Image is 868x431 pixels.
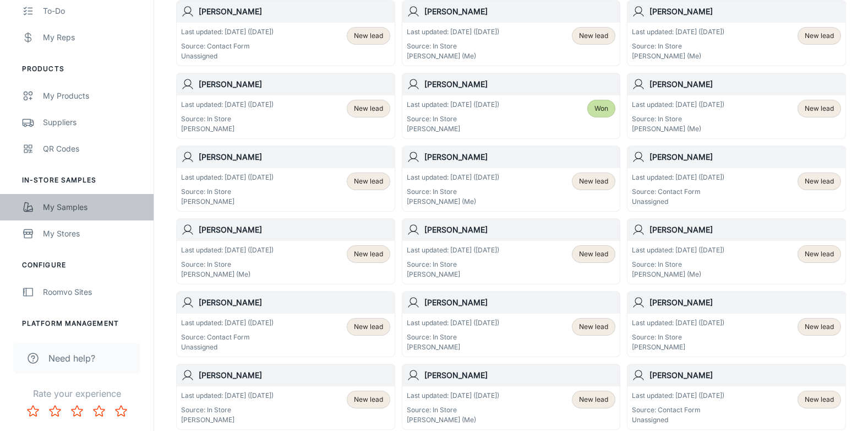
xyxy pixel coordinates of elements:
p: [PERSON_NAME] [407,124,499,134]
p: Last updated: [DATE] ([DATE]) [181,245,274,255]
p: Source: In Store [407,41,499,51]
div: My Reps [43,31,143,44]
p: Source: In Store [632,260,724,270]
p: [PERSON_NAME] (Me) [632,51,724,61]
h6: [PERSON_NAME] [649,224,841,236]
a: [PERSON_NAME]Last updated: [DATE] ([DATE])Source: In Store[PERSON_NAME]New lead [402,291,621,357]
p: Unassigned [181,342,274,352]
p: [PERSON_NAME] [181,124,274,134]
p: [PERSON_NAME] (Me) [632,270,724,279]
span: New lead [579,31,608,41]
div: QR Codes [43,143,143,155]
p: Last updated: [DATE] ([DATE]) [407,245,499,255]
p: Source: Contact Form [632,405,724,415]
span: New lead [354,322,383,332]
p: Last updated: [DATE] ([DATE]) [632,245,724,255]
p: Source: In Store [181,260,274,270]
span: New lead [354,249,383,259]
span: New lead [579,322,608,332]
div: My Products [43,90,143,102]
a: [PERSON_NAME]Last updated: [DATE] ([DATE])Source: In Store[PERSON_NAME] (Me)New lead [627,73,846,139]
a: [PERSON_NAME]Last updated: [DATE] ([DATE])Source: In Store[PERSON_NAME]New lead [176,73,395,139]
a: [PERSON_NAME]Last updated: [DATE] ([DATE])Source: In Store[PERSON_NAME]New lead [402,218,621,284]
a: [PERSON_NAME]Last updated: [DATE] ([DATE])Source: In Store[PERSON_NAME] (Me)New lead [402,146,621,212]
button: Rate 1 star [22,400,44,422]
h6: [PERSON_NAME] [649,78,841,90]
p: Last updated: [DATE] ([DATE]) [181,173,274,182]
p: [PERSON_NAME] [181,197,274,207]
p: Last updated: [DATE] ([DATE]) [181,27,274,37]
a: [PERSON_NAME]Last updated: [DATE] ([DATE])Source: In Store[PERSON_NAME]New lead [627,291,846,357]
h6: [PERSON_NAME] [199,6,390,18]
p: Last updated: [DATE] ([DATE]) [181,100,274,110]
span: New lead [805,322,834,332]
a: [PERSON_NAME]Last updated: [DATE] ([DATE])Source: In Store[PERSON_NAME]Won [402,73,621,139]
p: [PERSON_NAME] (Me) [407,415,499,425]
h6: [PERSON_NAME] [649,6,841,18]
p: [PERSON_NAME] [181,415,274,425]
span: New lead [354,395,383,405]
p: Last updated: [DATE] ([DATE]) [632,27,724,37]
p: Last updated: [DATE] ([DATE]) [407,318,499,328]
span: New lead [579,176,608,186]
span: New lead [579,249,608,259]
p: Source: Contact Form [632,187,724,197]
a: [PERSON_NAME]Last updated: [DATE] ([DATE])Source: In Store[PERSON_NAME] (Me)New lead [627,218,846,284]
a: [PERSON_NAME]Last updated: [DATE] ([DATE])Source: Contact FormUnassignedNew lead [176,291,395,357]
p: Last updated: [DATE] ([DATE]) [181,318,274,328]
h6: [PERSON_NAME] [649,297,841,309]
div: Suppliers [43,116,143,128]
p: Source: In Store [181,114,274,124]
span: Won [594,104,608,114]
p: Source: In Store [407,260,499,270]
p: Last updated: [DATE] ([DATE]) [407,173,499,182]
a: [PERSON_NAME]Last updated: [DATE] ([DATE])Source: In Store[PERSON_NAME] (Me)New lead [176,218,395,284]
p: [PERSON_NAME] [632,342,724,352]
span: New lead [354,31,383,41]
div: My Stores [43,228,143,240]
p: Last updated: [DATE] ([DATE]) [407,100,499,110]
p: Last updated: [DATE] ([DATE]) [632,100,724,110]
h6: [PERSON_NAME] [199,224,390,236]
p: Last updated: [DATE] ([DATE]) [632,173,724,182]
p: Last updated: [DATE] ([DATE]) [407,391,499,401]
p: Source: In Store [632,332,724,342]
p: Rate your experience [9,387,145,400]
h6: [PERSON_NAME] [424,151,616,163]
p: Source: In Store [632,41,724,51]
div: Roomvo Sites [43,286,143,298]
p: Unassigned [632,197,724,207]
p: Last updated: [DATE] ([DATE]) [181,391,274,401]
span: New lead [354,104,383,114]
p: Source: In Store [632,114,724,124]
h6: [PERSON_NAME] [424,6,616,18]
a: [PERSON_NAME]Last updated: [DATE] ([DATE])Source: In Store[PERSON_NAME]New lead [176,146,395,212]
span: New lead [805,176,834,186]
h6: [PERSON_NAME] [424,297,616,309]
a: [PERSON_NAME]Last updated: [DATE] ([DATE])Source: Contact FormUnassignedNew lead [627,146,846,212]
p: Last updated: [DATE] ([DATE]) [632,318,724,328]
h6: [PERSON_NAME] [649,151,841,163]
span: New lead [805,395,834,405]
h6: [PERSON_NAME] [649,369,841,381]
p: Source: Contact Form [181,332,274,342]
p: Unassigned [632,415,724,425]
p: [PERSON_NAME] (Me) [407,51,499,61]
h6: [PERSON_NAME] [424,369,616,381]
p: [PERSON_NAME] (Me) [407,197,499,207]
p: [PERSON_NAME] [407,270,499,279]
p: Source: In Store [407,187,499,197]
h6: [PERSON_NAME] [199,297,390,309]
span: New lead [805,104,834,114]
p: Unassigned [181,51,274,61]
p: Source: In Store [407,405,499,415]
h6: [PERSON_NAME] [424,224,616,236]
p: Source: In Store [181,405,274,415]
h6: [PERSON_NAME] [199,369,390,381]
h6: [PERSON_NAME] [199,151,390,163]
div: To-do [43,5,143,17]
a: [PERSON_NAME]Last updated: [DATE] ([DATE])Source: Contact FormUnassignedNew lead [627,364,846,430]
div: My Samples [43,201,143,213]
span: New lead [579,395,608,405]
p: [PERSON_NAME] (Me) [632,124,724,134]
